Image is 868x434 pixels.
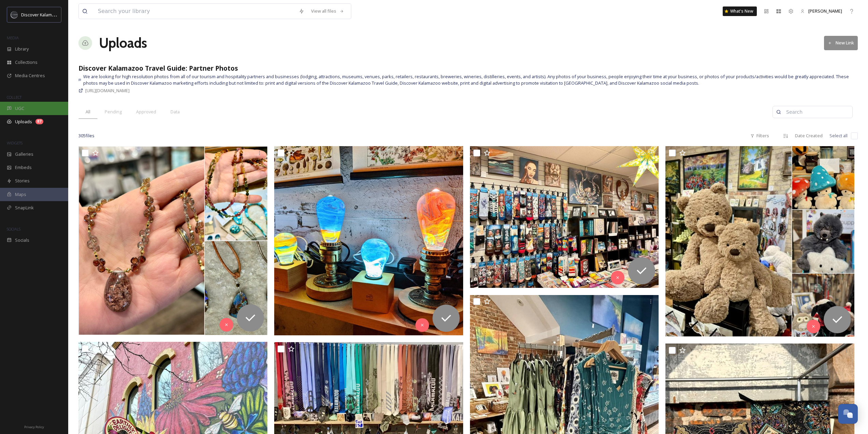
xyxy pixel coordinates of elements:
img: Screenshot 2024-02-01 at 9.27.21 AM.png [78,146,267,335]
span: Approved [136,109,156,115]
span: Stories [15,178,30,184]
img: channels4_profile.jpg [11,11,18,18]
span: SnapLink [15,205,34,211]
span: Discover Kalamazoo [21,11,62,18]
button: New Link [824,36,858,50]
span: [URL][DOMAIN_NAME] [85,87,130,94]
span: Uploads [15,118,32,125]
span: Data [171,109,180,115]
span: 305 file s [78,132,94,139]
span: Collections [15,59,38,66]
span: Select all [829,132,848,139]
div: Filters [747,129,773,142]
span: MEDIA [7,35,19,40]
input: Search your library [94,4,295,19]
span: COLLECT [7,95,21,100]
a: Privacy Policy [24,422,44,431]
span: Media Centres [15,72,45,79]
span: Pending [105,109,122,115]
span: Galleries [15,151,33,157]
img: AZ LED.jpg [274,146,463,335]
span: We are looking for high resolution photos from all of our tourism and hospitality partners and bu... [83,73,858,86]
a: What's New [723,6,757,16]
span: Privacy Policy [24,425,44,429]
a: Uploads [99,33,147,53]
span: Maps [15,191,26,198]
span: Embeds [15,164,32,171]
button: Open Chat [838,404,858,424]
span: All [86,109,90,115]
span: SOCIALS [7,226,20,232]
div: Date Created [792,129,826,142]
span: [PERSON_NAME] [808,8,842,14]
img: JellyCat.jpg [665,146,854,337]
div: 87 [35,119,43,124]
span: Socials [15,237,29,243]
a: [URL][DOMAIN_NAME] [85,86,130,95]
a: View all files [308,4,348,18]
input: Search [783,105,849,119]
span: UGC [15,105,24,112]
span: Library [15,46,29,52]
img: Store, socks.jpg [470,146,659,288]
strong: Discover Kalamazoo Travel Guide: Partner Photos [78,64,238,73]
span: WIDGETS [7,140,23,145]
a: [PERSON_NAME] [797,4,845,18]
